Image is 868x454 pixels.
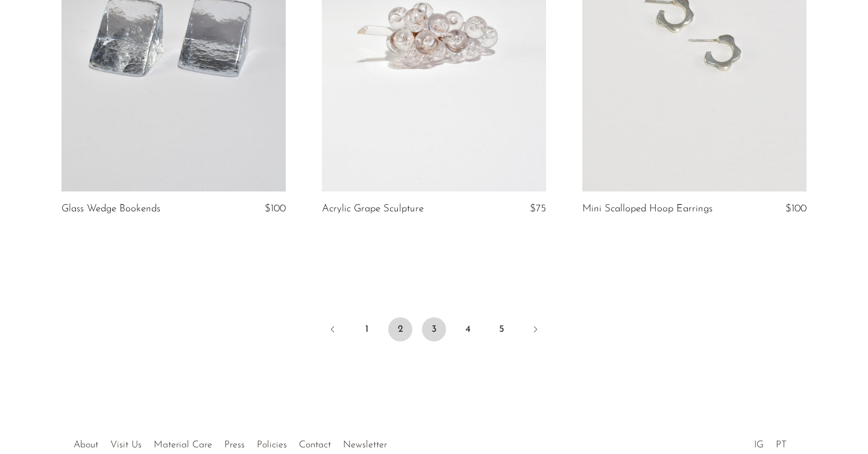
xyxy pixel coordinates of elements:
[61,204,160,214] a: Glass Wedge Bookends
[299,440,331,450] a: Contact
[748,431,793,453] ul: Social Medias
[489,317,514,341] a: 5
[74,440,98,450] a: About
[265,204,286,214] span: $100
[582,204,712,214] a: Mini Scalloped Hoop Earrings
[456,317,480,341] a: 4
[523,317,547,344] a: Next
[388,317,412,341] span: 2
[785,204,807,214] span: $100
[422,317,446,341] a: 3
[257,440,287,450] a: Policies
[224,440,245,450] a: Press
[754,440,764,450] a: IG
[154,440,212,450] a: Material Care
[776,440,787,450] a: PT
[321,317,345,344] a: Previous
[530,204,546,214] span: $75
[322,204,424,214] a: Acrylic Grape Sculpture
[68,431,393,453] ul: Quick links
[354,317,379,341] a: 1
[110,440,142,450] a: Visit Us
